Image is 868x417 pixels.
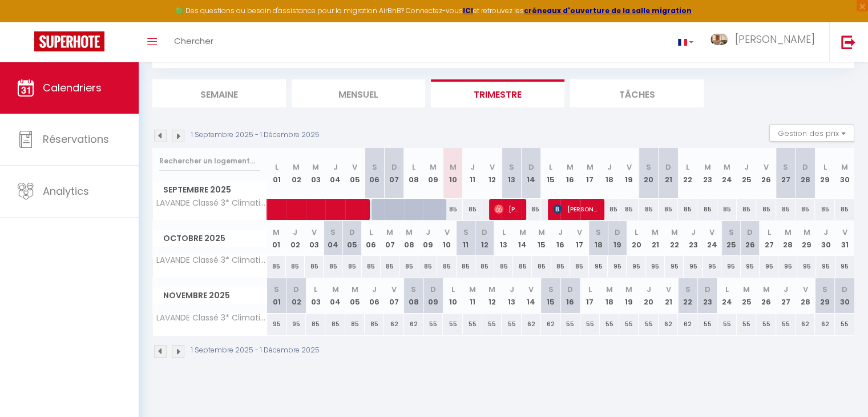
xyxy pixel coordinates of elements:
th: 16 [551,221,570,256]
abbr: S [822,284,827,295]
div: 55 [835,314,854,335]
th: 06 [365,278,384,313]
abbr: M [762,284,769,295]
div: 95 [646,256,665,277]
abbr: M [488,284,495,295]
div: 95 [760,256,778,277]
div: 85 [362,256,381,277]
div: 55 [776,314,796,335]
th: 18 [600,278,619,313]
th: 21 [646,221,665,256]
th: 02 [286,278,306,313]
div: 55 [482,314,502,335]
img: Super Booking [34,31,104,51]
div: 85 [305,256,324,277]
abbr: D [665,162,671,173]
th: 18 [589,221,608,256]
abbr: D [802,162,808,173]
th: 23 [684,221,703,256]
th: 20 [627,221,645,256]
th: 05 [345,278,365,313]
th: 10 [443,278,462,313]
abbr: M [293,162,300,173]
th: 13 [502,278,521,313]
th: 25 [737,148,756,199]
a: ... [PERSON_NAME] [702,22,829,62]
abbr: V [842,227,847,238]
th: 12 [482,148,502,199]
abbr: S [274,284,279,295]
th: 25 [737,278,756,313]
abbr: V [312,227,317,238]
abbr: L [725,284,729,295]
div: 95 [665,256,684,277]
abbr: L [275,162,278,173]
th: 07 [384,148,403,199]
abbr: M [671,227,677,238]
th: 07 [384,278,403,313]
li: Mensuel [292,79,425,107]
div: 55 [697,314,717,335]
th: 19 [619,278,639,313]
abbr: M [406,227,413,238]
th: 01 [267,148,286,199]
abbr: M [587,162,594,173]
div: 85 [639,199,658,220]
th: 23 [697,148,717,199]
div: 95 [627,256,645,277]
span: Réservations [43,132,109,146]
th: 17 [580,278,600,313]
th: 11 [457,221,475,256]
strong: créneaux d'ouverture de la salle migration [524,6,692,15]
span: [PERSON_NAME] [553,198,598,220]
th: 14 [522,278,541,313]
abbr: J [426,227,430,238]
th: 13 [502,148,521,199]
abbr: M [312,162,319,173]
div: 85 [399,256,418,277]
div: 85 [475,256,494,277]
div: 62 [796,314,815,335]
div: 85 [325,314,345,335]
th: 20 [639,278,658,313]
div: 85 [756,199,776,220]
abbr: L [549,162,552,173]
div: 62 [522,314,541,335]
div: 85 [737,199,756,220]
th: 27 [776,278,796,313]
div: 55 [580,314,600,335]
th: 29 [815,278,834,313]
th: 10 [443,148,462,199]
div: 95 [721,256,740,277]
div: 95 [835,256,854,277]
abbr: D [430,284,436,295]
div: 85 [570,256,589,277]
div: 95 [741,256,760,277]
abbr: M [449,162,456,173]
div: 85 [619,199,639,220]
div: 85 [659,199,678,220]
abbr: J [823,227,828,238]
th: 11 [463,278,482,313]
div: 62 [815,314,834,335]
abbr: J [372,284,377,295]
div: 55 [619,314,639,335]
th: 04 [325,278,345,313]
th: 09 [423,148,443,199]
th: 30 [816,221,835,256]
div: 55 [560,314,580,335]
th: 26 [756,148,776,199]
div: 55 [600,314,619,335]
div: 85 [513,256,532,277]
div: 62 [384,314,403,335]
div: 85 [418,256,437,277]
div: 55 [717,314,737,335]
abbr: D [349,227,355,238]
abbr: V [764,162,769,173]
abbr: J [293,227,297,238]
span: Octobre 2025 [153,230,267,247]
li: Semaine [152,79,286,107]
th: 20 [639,148,658,199]
abbr: M [352,284,358,295]
abbr: D [842,284,847,295]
